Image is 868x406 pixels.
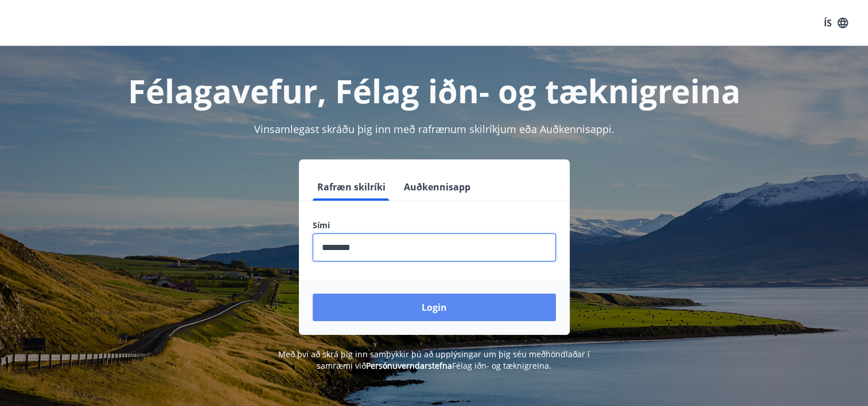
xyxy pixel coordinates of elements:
[313,220,556,231] label: Sími
[254,122,614,136] span: Vinsamlegast skráðu þig inn með rafrænum skilríkjum eða Auðkennisappi.
[366,360,452,371] a: Persónuverndarstefna
[313,173,390,201] button: Rafræn skilríki
[313,294,556,321] button: Login
[818,13,854,33] button: ÍS
[35,69,834,112] h1: Félagavefur, Félag iðn- og tæknigreina
[399,173,475,201] button: Auðkennisapp
[278,349,590,371] span: Með því að skrá þig inn samþykkir þú að upplýsingar um þig séu meðhöndlaðar í samræmi við Félag i...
